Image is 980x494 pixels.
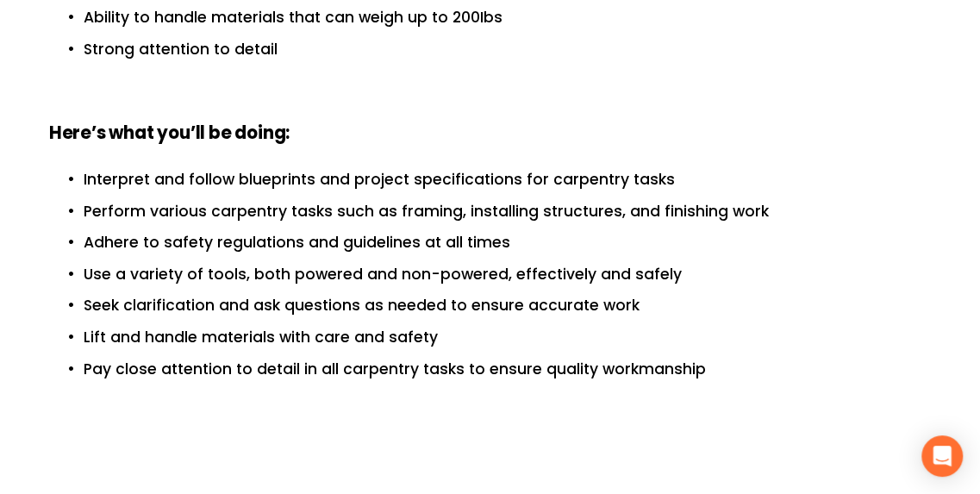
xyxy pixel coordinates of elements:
p: Pay close attention to detail in all carpentry tasks to ensure quality workmanship [84,358,931,382]
p: Seek clarification and ask questions as needed to ensure accurate work [84,294,931,318]
div: Open Intercom Messenger [921,435,963,477]
p: Perform various carpentry tasks such as framing, installing structures, and finishing work [84,200,931,224]
p: Interpret and follow blueprints and project specifications for carpentry tasks [84,168,931,192]
p: Ability to handle materials that can weigh up to 200Ibs [84,6,931,30]
p: Strong attention to detail [84,38,931,62]
strong: Here’s what you’ll be doing: [49,120,290,149]
p: Lift and handle materials with care and safety [84,326,931,350]
p: Use a variety of tools, both powered and non-powered, effectively and safely [84,263,931,287]
p: Adhere to safety regulations and guidelines at all times [84,231,931,255]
